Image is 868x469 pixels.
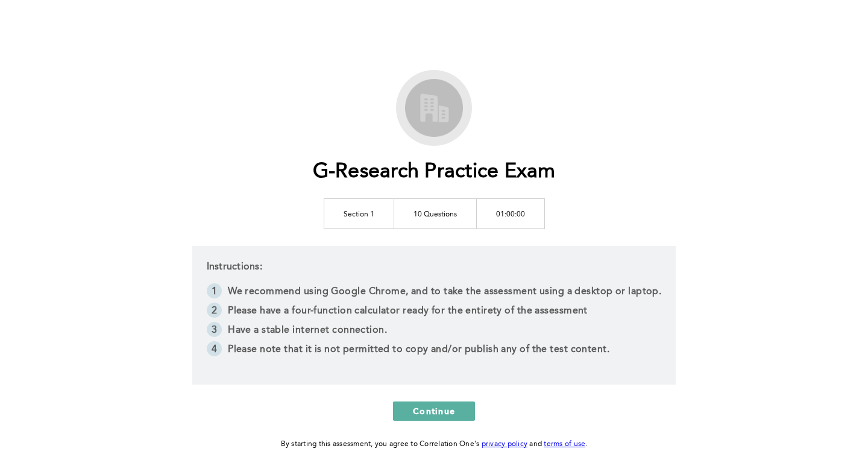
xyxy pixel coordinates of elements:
span: Continue [413,405,455,417]
div: By starting this assessment, you agree to Correlation One's and . [281,438,588,451]
li: Please have a four-function calculator ready for the entirety of the assessment [207,303,662,322]
td: Section 1 [324,198,394,228]
button: Continue [393,401,475,421]
a: terms of use [544,441,585,448]
h1: G-Research Practice Exam [313,160,556,184]
li: We recommend using Google Chrome, and to take the assessment using a desktop or laptop. [207,283,662,303]
td: 10 Questions [394,198,476,228]
li: Please note that it is not permitted to copy and/or publish any of the test content. [207,341,662,360]
div: Instructions: [192,246,676,385]
li: Have a stable internet connection. [207,322,662,341]
td: 01:00:00 [476,198,544,228]
img: G-Research [401,75,467,141]
a: privacy policy [482,441,528,448]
